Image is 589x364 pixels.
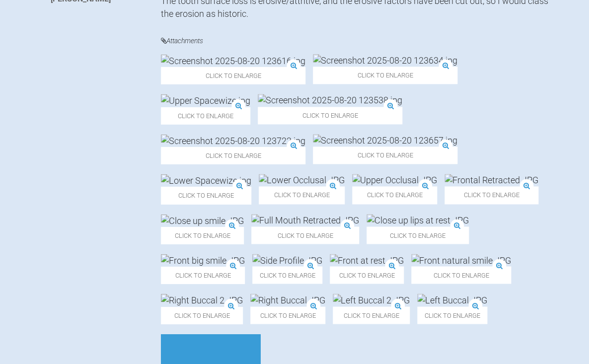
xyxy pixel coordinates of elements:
span: Click to enlarge [161,227,244,244]
img: Front natural smile.JPG [411,254,511,267]
span: Click to enlarge [352,187,437,204]
span: Click to enlarge [367,227,469,244]
span: Click to enlarge [411,267,511,284]
img: Screenshot 2025-08-20 123657.jpg [313,135,457,147]
span: Click to enlarge [330,267,404,284]
span: Click to enlarge [161,147,305,164]
img: Close up smile.JPG [161,215,244,227]
img: Frontal Retracted.JPG [444,174,538,187]
img: Screenshot 2025-08-20 123538.jpg [258,94,402,107]
img: Upper Spacewize.jpg [161,94,250,107]
span: Click to enlarge [417,307,487,324]
img: Full Mouth Retracted.JPG [251,215,359,227]
span: Click to enlarge [259,187,345,204]
span: Click to enlarge [161,267,245,284]
img: Upper Occlusal.JPG [352,174,437,187]
img: Screenshot 2025-08-20 123634.jpg [313,55,457,67]
span: Click to enlarge [161,67,305,84]
span: Click to enlarge [161,307,243,324]
span: Click to enlarge [313,147,457,164]
span: Click to enlarge [251,227,359,244]
span: Click to enlarge [333,307,410,324]
img: Left Buccal 2.JPG [333,294,410,306]
img: Close up lips at rest.JPG [367,215,469,227]
span: Click to enlarge [252,267,322,284]
span: Click to enlarge [161,187,251,204]
img: Left Buccal.JPG [417,294,487,306]
span: Click to enlarge [258,107,402,125]
img: Right Buccal.JPG [250,294,325,306]
span: Click to enlarge [444,187,538,204]
img: Front big smile.JPG [161,254,245,267]
img: Front at rest.JPG [330,254,404,267]
img: Screenshot 2025-08-20 123722.jpg [161,135,305,147]
img: Screenshot 2025-08-20 123616.jpg [161,55,305,67]
span: Click to enlarge [250,307,325,324]
img: Lower Spacewize.jpg [161,174,251,187]
h4: Attachments [161,35,559,47]
img: Side Profile.JPG [252,254,322,267]
span: Click to enlarge [313,67,457,84]
img: Lower Occlusal.JPG [259,174,345,187]
span: Click to enlarge [161,107,250,125]
img: Right Buccal 2.JPG [161,294,243,306]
